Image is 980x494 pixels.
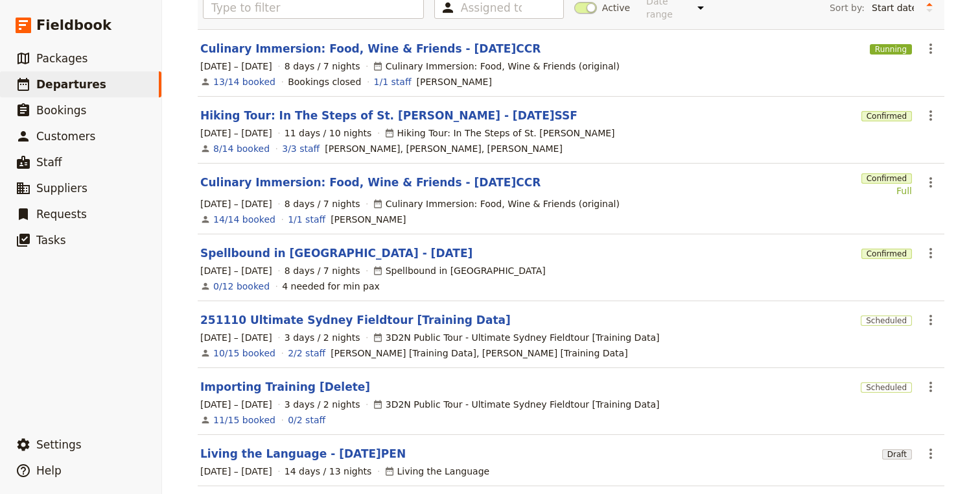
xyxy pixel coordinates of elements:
span: Settings [36,438,82,451]
span: Tasks [36,234,66,247]
span: [DATE] – [DATE] [200,60,272,73]
a: 1/1 staff [288,213,325,226]
span: Customers [36,130,95,143]
a: View the bookings for this departure [213,75,275,88]
span: [DATE] – [DATE] [200,127,272,140]
button: Actions [920,376,942,398]
a: View the bookings for this departure [213,142,270,155]
div: Hiking Tour: In The Steps of St. [PERSON_NAME] [384,127,615,140]
a: Living the Language - [DATE]PEN [200,446,406,462]
span: [DATE] – [DATE] [200,398,272,411]
span: Bookings [36,104,86,117]
button: Actions [920,171,942,193]
div: 3D2N Public Tour - Ultimate Sydney Fieldtour [Training Data] [373,331,660,344]
span: [DATE] – [DATE] [200,264,272,277]
span: [DATE] – [DATE] [200,331,272,344]
a: View the bookings for this departure [213,213,275,226]
span: 14 days / 13 nights [285,465,372,478]
span: Draft [882,449,912,460]
a: Culinary Immersion: Food, Wine & Friends - [DATE]CCR [200,175,541,190]
div: 4 needed for min pax [282,280,380,293]
span: Packages [36,52,87,65]
div: Culinary Immersion: Food, Wine & Friends (original) [373,60,620,73]
span: Susy Patrito [331,213,406,226]
span: Alessia Ghirardi, Karen Draayer, Marco Zambelli [325,142,563,155]
div: Bookings closed [288,75,361,88]
span: 8 days / 7 nights [285,264,360,277]
a: Spellbound in [GEOGRAPHIC_DATA] - [DATE] [200,245,472,261]
a: View the bookings for this departure [213,347,275,360]
div: Full [861,184,912,197]
button: Actions [920,105,942,127]
span: Departures [36,78,106,91]
span: Running [870,44,912,55]
span: Scheduled [861,382,912,393]
span: 3 days / 2 nights [285,398,360,411]
span: Fieldbook [36,16,111,35]
span: [DATE] – [DATE] [200,465,272,478]
a: 3/3 staff [282,142,320,155]
a: Importing Training [Delete] [200,379,370,395]
span: Susy Patrito [417,75,492,88]
button: Actions [920,242,942,264]
div: Spellbound in [GEOGRAPHIC_DATA] [373,264,546,277]
span: Michael Scott [Training Data], Dwight Schrutt [Training Data] [331,347,627,360]
div: Living the Language [384,465,490,478]
button: Actions [920,38,942,60]
div: 3D2N Public Tour - Ultimate Sydney Fieldtour [Training Data] [373,398,660,411]
button: Actions [920,309,942,331]
span: Suppliers [36,182,87,195]
a: 0/2 staff [288,414,325,426]
span: [DATE] – [DATE] [200,197,272,210]
span: Sort by: [830,1,865,14]
span: Requests [36,208,87,221]
span: 8 days / 7 nights [285,60,360,73]
span: Scheduled [861,315,912,326]
span: Staff [36,156,62,169]
span: 8 days / 7 nights [285,197,360,210]
span: Help [36,464,62,477]
span: Confirmed [861,173,912,184]
a: 251110 Ultimate Sydney Fieldtour [Training Data] [200,312,511,328]
span: 3 days / 2 nights [285,331,360,344]
a: 2/2 staff [288,347,325,360]
a: View the bookings for this departure [213,414,275,426]
span: Active [602,1,630,14]
a: View the bookings for this departure [213,280,270,293]
div: Culinary Immersion: Food, Wine & Friends (original) [373,197,620,210]
span: Confirmed [861,249,912,259]
button: Actions [920,443,942,465]
span: Confirmed [861,111,912,121]
a: Hiking Tour: In The Steps of St. [PERSON_NAME] - [DATE]SSF [200,108,577,123]
span: 11 days / 10 nights [285,127,372,140]
a: Culinary Immersion: Food, Wine & Friends - [DATE]CCR [200,41,541,56]
a: 1/1 staff [374,75,412,88]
